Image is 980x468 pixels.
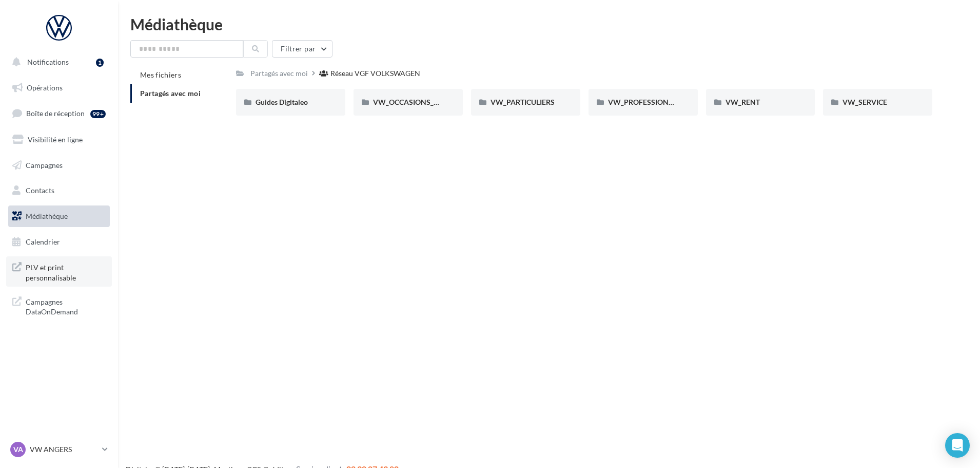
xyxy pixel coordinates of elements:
[96,59,104,67] div: 1
[26,109,85,118] span: Boîte de réception
[250,68,308,79] div: Partagés avec moi
[6,155,112,176] a: Campagnes
[27,58,69,66] span: Notifications
[726,98,760,106] span: VW_RENT
[26,295,106,317] span: Campagnes DataOnDemand
[373,98,474,106] span: VW_OCCASIONS_GARANTIES
[30,444,98,455] p: VW ANGERS
[6,256,112,287] a: PLV et print personnalisable
[6,231,112,253] a: Calendrier
[130,16,968,32] div: Médiathèque
[140,89,201,98] span: Partagés avec moi
[491,98,555,106] span: VW_PARTICULIERS
[272,40,332,58] button: Filtrer par
[140,70,181,79] span: Mes fichiers
[8,440,110,459] a: VA VW ANGERS
[26,237,60,246] span: Calendrier
[6,102,112,124] a: Boîte de réception99+
[27,83,63,92] span: Opérations
[6,129,112,151] a: Visibilité en ligne
[6,51,108,73] button: Notifications 1
[6,205,112,227] a: Médiathèque
[13,444,23,455] span: VA
[256,98,308,106] span: Guides Digitaleo
[90,110,106,118] div: 99+
[6,77,112,99] a: Opérations
[26,186,54,195] span: Contacts
[945,433,970,458] div: Open Intercom Messenger
[330,68,420,79] div: Réseau VGF VOLKSWAGEN
[6,180,112,201] a: Contacts
[26,160,63,169] span: Campagnes
[608,98,686,106] span: VW_PROFESSIONNELS
[28,135,83,144] span: Visibilité en ligne
[6,291,112,321] a: Campagnes DataOnDemand
[26,212,68,220] span: Médiathèque
[842,98,887,106] span: VW_SERVICE
[26,260,106,283] span: PLV et print personnalisable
